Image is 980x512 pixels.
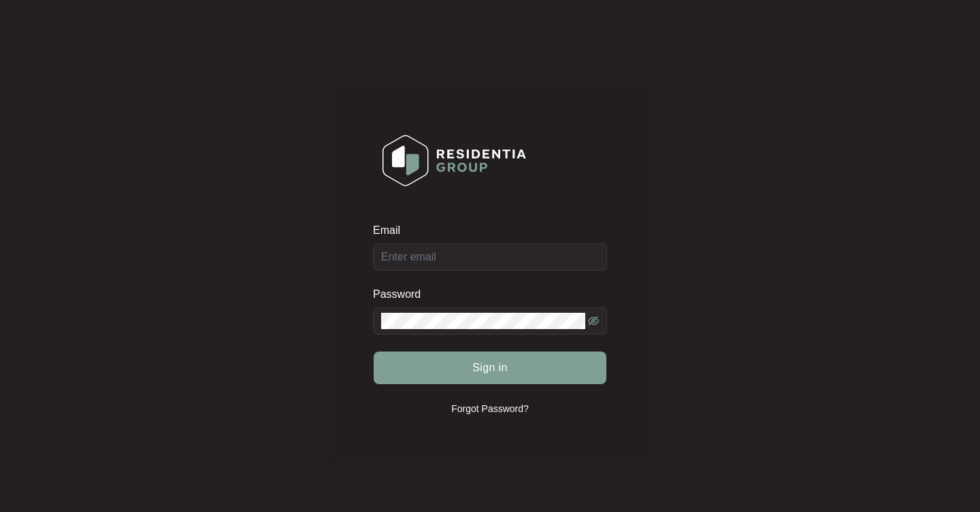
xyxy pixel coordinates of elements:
[374,126,535,195] img: Login Logo
[381,313,585,329] input: Password
[374,352,606,384] button: Sign in
[373,224,410,237] label: Email
[472,360,508,376] span: Sign in
[373,243,607,271] input: Email
[588,315,599,326] span: eye-invisible
[373,288,431,301] label: Password
[451,402,529,415] p: Forgot Password?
